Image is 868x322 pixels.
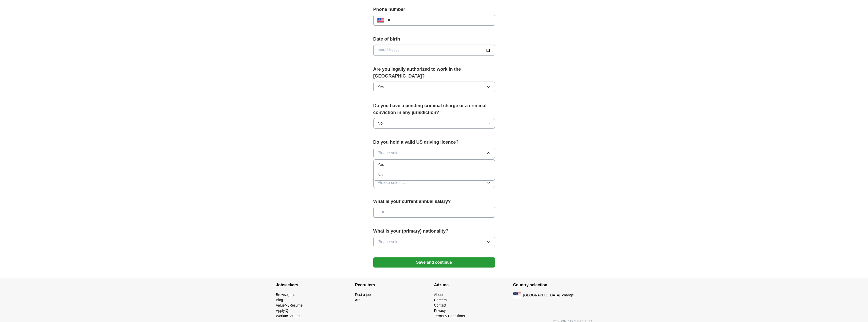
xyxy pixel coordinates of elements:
span: Please select... [378,239,405,245]
h4: Country selection [513,278,592,292]
a: ValueMyResume [276,303,303,307]
span: No [378,120,383,126]
a: Browse jobs [276,293,295,297]
span: Please select... [378,180,405,186]
a: ApplyIQ [276,309,289,313]
a: WorkInStartups [276,314,300,318]
label: Do you have a pending criminal charge or a criminal conviction in any jurisdiction? [373,102,495,116]
span: Yes [378,84,384,90]
a: Post a job [355,293,371,297]
a: API [355,298,361,302]
img: US flag [513,292,521,298]
a: Contact [434,303,446,307]
a: Terms & Conditions [434,314,465,318]
span: [GEOGRAPHIC_DATA] [523,293,560,298]
label: Do you hold a valid US driving licence? [373,139,495,146]
button: Yes [373,82,495,92]
span: Yes [378,162,384,168]
button: Please select... [373,177,495,188]
a: Privacy [434,309,446,313]
a: About [434,293,444,297]
label: Date of birth [373,36,495,43]
a: Blog [276,298,283,302]
span: No [378,172,383,178]
button: Please select... [373,237,495,247]
a: Careers [434,298,447,302]
label: Are you legally authorized to work in the [GEOGRAPHIC_DATA]? [373,66,495,80]
label: Phone number [373,6,495,13]
button: No [373,118,495,129]
label: What is your (primary) nationality? [373,228,495,235]
button: Please select... [373,148,495,158]
label: What is your current annual salary? [373,198,495,205]
span: Please select... [378,150,405,156]
button: Save and continue [373,257,495,268]
button: change [562,293,574,298]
